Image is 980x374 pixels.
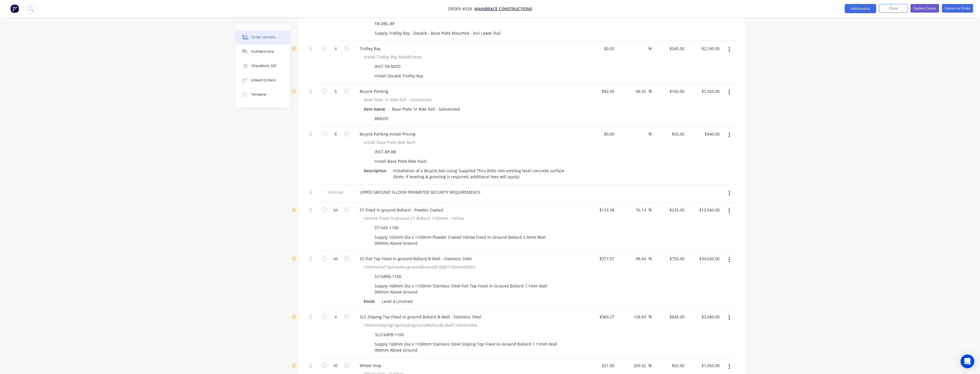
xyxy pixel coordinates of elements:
[235,30,290,44] button: Order details
[372,340,559,354] div: Supply 168mm Dia x 1100mm Stainless Steel Sloping Top Fixed In-Ground Bollard 7.11mm Wall 900mm A...
[251,35,276,40] div: Order details
[448,6,474,11] span: Order #328 -
[10,4,19,13] img: Factory
[648,314,652,320] span: %
[648,131,652,137] span: %
[372,29,503,37] div: Supply Trolley Bay - Double - Base Plate Mounted - Incl Lower Rail
[355,206,448,214] div: ST Fixed In-ground Bollard - Powder Coated
[372,148,399,156] div: INST-BP-BR
[372,19,397,28] div: TB-DBL-BP
[372,224,401,232] div: ST165F-1100
[380,297,415,306] div: Level 4 Linished
[355,254,476,263] div: SS Flat Top Fixed In-ground Bollard B-Wall - Stainless Steel
[372,282,550,296] div: Supply 168mm Dia x 1100mm Stainless Steel Flat Top Fixed In-Ground Bollard 7.1mm Wall 900mm Above...
[942,4,973,13] button: Submit as Order
[364,264,475,270] span: 168mmFlatTopFixedIn-groundBollardB-Wall1100mm304SS
[364,322,477,328] span: 168mmSlopingTopFixedIngroundBollardB-Wall1100mm304
[361,297,377,306] div: Finish
[235,59,290,73] button: Checklists 0/0
[355,130,420,138] div: Bicycle Parking Install Pricing
[648,207,652,213] span: %
[251,49,274,54] div: Collaborate
[235,87,290,102] button: Timeline
[845,4,876,13] button: Add product
[372,114,391,123] div: BRB201
[364,54,422,60] span: Install Trolley Bay Modification
[355,361,386,370] div: Wheel Stop
[648,362,652,369] span: %
[648,255,652,262] span: %
[372,157,429,165] div: Install Base Plate Bike Rack
[648,88,652,95] span: %
[372,72,425,80] div: Install Double Trolley Bay
[251,78,276,83] div: Linked Orders
[910,4,939,13] button: Update Quote
[364,139,415,145] span: Install Base Plate Bike Rack
[648,45,652,52] span: %
[361,105,387,113] div: Item Name
[235,44,290,59] button: Collaborate
[321,189,351,195] span: External
[251,63,276,68] div: Checklists 0/0
[251,92,266,97] div: Timeline
[474,6,532,11] a: Mainbrace Constructions
[372,272,403,281] div: SS168FB-1100
[355,313,486,321] div: SLS Sloping Top Fixed In-ground Bollard B-Wall - Stainless Steel
[355,87,393,95] div: Bicycle Parking
[372,62,403,71] div: INST-TB-MOD
[235,73,290,87] button: Linked Orders
[390,105,462,113] div: Base Plate 'U' Bike Rail - Galvanised
[361,167,389,175] div: Description
[355,188,485,196] div: UPPER GROUND FLLOOR PERIMETER SECURITY REQUIREMENTS
[879,4,908,13] button: Close
[391,167,571,181] div: Installation of a Bicycle Rail using Supplied Thru Bolts into existing level concrete surface (No...
[373,330,406,339] div: SLS168FB-1100
[364,215,464,221] span: 165mm Fixed In-ground ST Bollard 1100mm - Yellow
[961,355,974,368] div: Open Intercom Messenger
[372,233,548,247] div: Supply 165mm Dia x 1100mm Powder Coated Yellow Fixed In-Ground Bollard 5.9mm Wall 900mm Above Ground
[355,44,385,53] div: Trolley Bay
[364,97,431,103] span: Base Plate 'U' Bike Rail - Galvanised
